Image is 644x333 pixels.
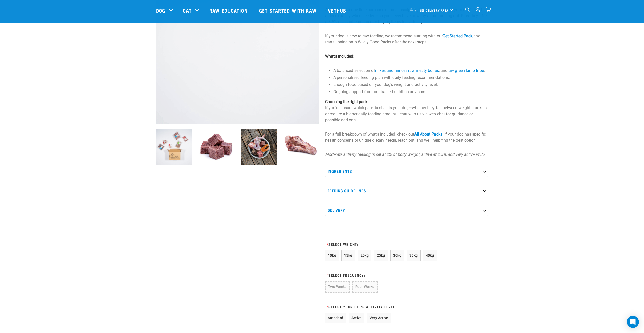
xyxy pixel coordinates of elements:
div: Open Intercom Messenger [627,316,639,328]
button: Very Active [367,313,391,323]
img: 1205 Veal Brisket 1pp 01 [283,129,319,165]
a: raw meaty bones [408,68,439,73]
p: Feeding Guidelines [325,185,488,196]
img: Cubes [198,129,235,165]
a: All About Packs [414,132,442,137]
span: 30kg [393,253,402,257]
a: Dog [156,7,165,14]
a: Vethub [323,0,353,20]
li: Ongoing support from our trained nutrition advisors. [333,89,488,95]
li: A balanced selection of , , and . [333,68,488,74]
span: 40kg [426,253,434,257]
a: Cat [183,7,192,14]
button: 10kg [325,250,339,261]
a: Get started with Raw [254,0,323,20]
img: Assortment of Raw Essentials Ingredients Including, Salmon Fillet, Cubed Beef And Tripe, Turkey W... [241,129,277,165]
span: 15kg [344,253,352,257]
p: If you're unsure which pack best suits your dog—whether they fall between weight brackets or requ... [325,99,488,123]
button: 35kg [407,250,421,261]
li: A personalised feeding plan with daily feeding recommendations. [333,75,488,81]
button: Four Weeks [352,281,378,293]
button: 40kg [423,250,437,261]
strong: Choosing the right pack: [325,99,368,104]
img: home-icon-1@2x.png [465,7,470,12]
p: If your dog is new to raw feeding, we recommend starting with our and transitioning onto Wildly G... [325,33,488,45]
img: user.png [475,7,481,12]
span: 10kg [328,253,336,257]
h3: Select Frequency: [325,273,439,277]
span: Set Delivery Area [419,9,449,11]
p: For a full breakdown of what's included, check out . If your dog has specific health concerns or ... [325,131,488,143]
a: raw green lamb tripe [447,68,484,73]
a: Get Started Pack [443,34,472,38]
p: Delivery [325,205,488,216]
img: home-icon@2x.png [486,7,491,12]
img: Dog 0 2sec [156,129,192,165]
img: van-moving.png [410,7,417,12]
p: Ingredients [325,166,488,177]
button: 15kg [341,250,355,261]
strong: What’s included: [325,54,354,59]
button: 25kg [374,250,388,261]
em: Moderate activity feeding is set at 2% of body weight, active at 2.5%, and very active at 3%. [325,152,486,157]
h3: Select Weight: [325,242,439,246]
button: Standard [325,313,346,323]
h3: Select Your Pet's Activity Level: [325,305,439,308]
a: Raw Education [204,0,254,20]
a: mixes and minces [375,68,407,73]
span: 35kg [409,253,418,257]
button: Two Weeks [325,281,350,293]
button: 20kg [358,250,372,261]
span: 25kg [377,253,385,257]
li: Enough food based on your dog’s weight and activity level. [333,82,488,88]
button: Active [349,313,364,323]
span: 20kg [361,253,369,257]
button: 30kg [390,250,404,261]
